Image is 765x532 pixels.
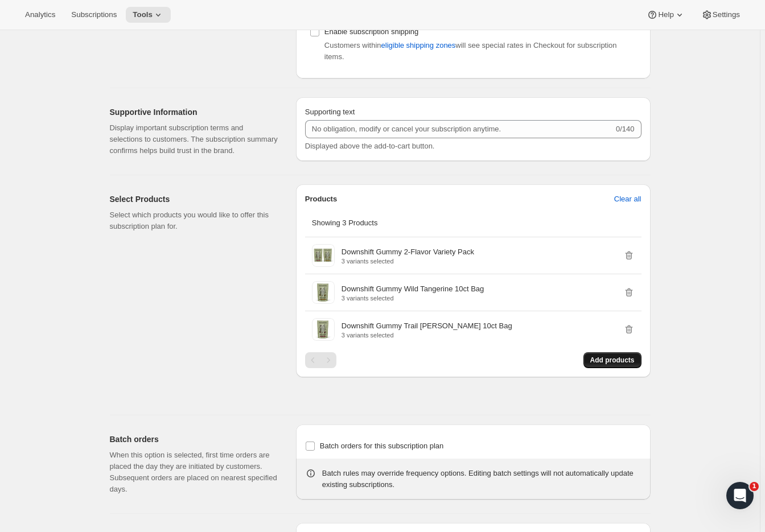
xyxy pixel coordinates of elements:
[110,193,278,205] h2: Select Products
[342,320,512,332] p: Downshift Gummy Trail [PERSON_NAME] 10ct Bag
[110,449,278,495] p: When this option is selected, first time orders are placed the day they are initiated by customer...
[322,468,641,490] div: Batch rules may override frequency options. Editing batch settings will not automatically update ...
[640,7,692,23] button: Help
[110,209,278,232] p: Select which products you would like to offer this subscription plan for.
[110,122,278,156] p: Display important subscription terms and selections to customers. The subscription summary confir...
[342,246,474,258] p: Downshift Gummy 2-Flavor Variety Pack
[305,120,614,138] input: No obligation, modify or cancel your subscription anytime.
[305,142,435,150] span: Displayed above the add-to-cart button.
[750,482,759,491] span: 1
[312,281,335,304] img: Downshift Gummy Wild Tangerine 10ct Bag
[312,218,378,227] span: Showing 3 Products
[342,258,474,265] p: 3 variants selected
[375,36,463,55] button: eligible shipping zones
[658,10,673,19] span: Help
[342,283,484,295] p: Downshift Gummy Wild Tangerine 10ct Bag
[583,352,641,368] button: Add products
[726,482,754,509] iframe: Intercom live chat
[324,27,419,36] span: Enable subscription shipping
[305,352,336,368] nav: Pagination
[18,7,62,23] button: Analytics
[126,7,171,23] button: Tools
[342,295,484,302] p: 3 variants selected
[324,41,617,61] span: Customers within will see special rates in Checkout for subscription items.
[305,108,355,116] span: Supporting text
[694,7,747,23] button: Settings
[320,442,444,450] span: Batch orders for this subscription plan
[110,106,278,118] h2: Supportive Information
[25,10,55,19] span: Analytics
[110,434,278,445] h2: Batch orders
[312,318,335,341] img: Downshift Gummy Trail Berry 10ct Bag
[133,10,153,19] span: Tools
[305,193,337,205] p: Products
[342,332,512,339] p: 3 variants selected
[607,190,648,208] button: Clear all
[71,10,117,19] span: Subscriptions
[590,356,635,365] span: Add products
[614,193,641,205] span: Clear all
[64,7,124,23] button: Subscriptions
[713,10,740,19] span: Settings
[381,40,456,51] span: eligible shipping zones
